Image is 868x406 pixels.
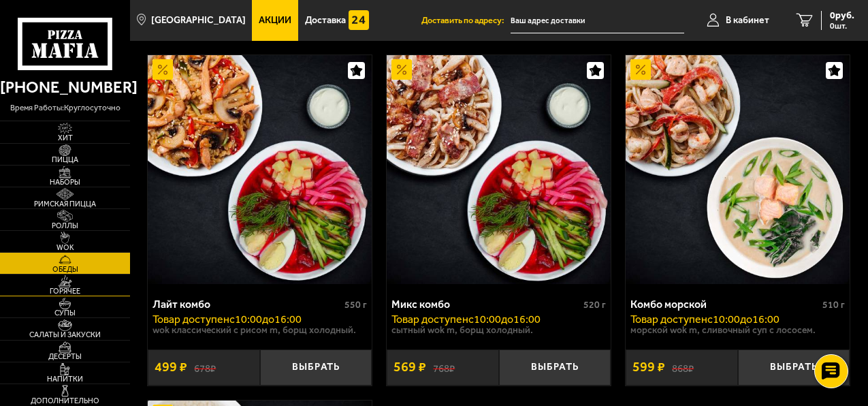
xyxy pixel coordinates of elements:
span: В кабинет [726,16,769,25]
span: 510 г [822,299,845,311]
span: 499 ₽ [155,360,187,374]
span: 0 шт. [830,22,854,30]
span: Товар доступен [152,313,229,326]
span: c 10:00 до 16:00 [468,313,541,326]
button: Выбрать [738,349,850,386]
span: 520 г [583,299,606,311]
a: АкционныйМикс комбо [387,55,611,284]
p: Wok классический с рисом M, Борщ холодный. [152,325,367,336]
s: 678 ₽ [194,361,216,373]
p: Сытный Wok M, Борщ холодный. [391,325,606,336]
img: Акционный [630,59,651,80]
input: Ваш адрес доставки [511,8,684,33]
button: Выбрать [499,349,611,386]
div: Лайт комбо [152,298,341,311]
span: c 10:00 до 16:00 [707,313,779,326]
a: АкционныйКомбо морской [626,55,850,284]
img: Акционный [152,59,173,80]
p: Морской Wok M, Сливочный суп с лососем. [630,325,845,336]
span: Доставить по адресу: [421,16,511,25]
span: 550 г [344,299,367,311]
img: Лайт комбо [148,55,372,284]
div: Комбо морской [630,298,819,311]
s: 768 ₽ [433,361,455,373]
span: c 10:00 до 16:00 [229,313,302,326]
button: Выбрать [260,349,372,386]
img: Комбо морской [626,55,850,284]
a: АкционныйЛайт комбо [148,55,372,284]
span: Товар доступен [630,313,707,326]
img: 15daf4d41897b9f0e9f617042186c801.svg [349,10,369,31]
span: [GEOGRAPHIC_DATA] [151,16,246,25]
s: 868 ₽ [672,361,694,373]
span: Товар доступен [391,313,468,326]
img: Акционный [391,59,412,80]
div: Микс комбо [391,298,580,311]
span: Акции [259,16,291,25]
span: Доставка [305,16,346,25]
span: 599 ₽ [632,360,665,374]
img: Микс комбо [387,55,611,284]
span: 0 руб. [830,11,854,20]
span: 569 ₽ [393,360,426,374]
